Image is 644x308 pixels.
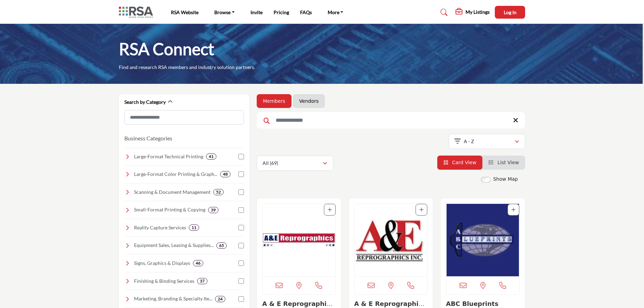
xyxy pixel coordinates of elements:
[263,204,336,276] img: A & E Reprographics - AZ
[134,242,214,249] h4: Equipment Sales, Leasing & Supplies: Equipment sales, leasing, service, and resale of plotters, s...
[257,112,525,129] input: Search Keyword
[355,204,428,276] a: Open Listing in new tab
[238,225,244,230] input: Select Reality Capture Services checkbox
[263,160,278,167] p: All (69)
[209,154,214,159] b: 41
[489,160,519,165] a: View List
[134,206,205,213] h4: Small-Format Printing & Copying: Professional printing for black and white and color document pri...
[220,171,231,177] div: 48 Results For Large-Format Color Printing & Graphics
[328,207,332,212] a: Add To List
[206,153,216,160] div: 41 Results For Large-Format Technical Printing
[211,208,216,212] b: 39
[238,207,244,213] input: Select Small-Format Printing & Copying checkbox
[124,134,172,142] button: Business Categories
[189,225,199,231] div: 11 Results For Reality Capture Services
[437,156,483,170] li: Card View
[446,300,520,308] h3: ABC Blueprints
[456,8,490,17] div: My Listings
[443,160,477,165] a: View Card
[262,300,336,308] h3: A & E Reprographics - AZ
[216,190,221,195] b: 52
[238,171,244,177] input: Select Large-Format Color Printing & Graphics checkbox
[493,176,518,183] label: Show Map
[238,243,244,248] input: Select Equipment Sales, Leasing & Supplies checkbox
[464,138,474,145] p: A - Z
[498,160,519,165] span: List View
[134,189,211,196] h4: Scanning & Document Management: Digital conversion, archiving, indexing, secure storage, and stre...
[238,260,244,266] input: Select Signs, Graphics & Displays checkbox
[208,207,218,213] div: 39 Results For Small-Format Printing & Copying
[419,207,423,212] a: Add To List
[124,110,244,125] input: Search Category
[355,204,428,276] img: A & E Reprographics, Inc. VA
[134,171,217,178] h4: Large-Format Color Printing & Graphics: Banners, posters, vehicle wraps, and presentation graphics.
[323,8,348,17] a: More
[124,99,166,106] h2: Search by Category
[446,204,519,276] img: ABC Blueprints
[119,7,156,18] img: Site Logo
[449,134,525,149] button: A - Z
[134,278,194,285] h4: Finishing & Binding Services: Laminating, binding, folding, trimming, and other finishing touches...
[299,98,318,105] a: Vendors
[263,98,285,105] a: Members
[213,189,224,195] div: 52 Results For Scanning & Document Management
[134,153,203,160] h4: Large-Format Technical Printing: High-quality printing for blueprints, construction and architect...
[193,260,203,266] div: 46 Results For Signs, Graphics & Displays
[196,261,201,266] b: 46
[134,224,186,231] h4: Reality Capture Services: Laser scanning, BIM modeling, photogrammetry, 3D scanning, and other ad...
[134,295,212,302] h4: Marketing, Branding & Specialty Items: Design and creative services, marketing support, and speci...
[466,9,490,15] h5: My Listings
[238,296,244,302] input: Select Marketing, Branding & Specialty Items checkbox
[274,9,289,15] a: Pricing
[119,38,214,60] h1: RSA Connect
[238,278,244,284] input: Select Finishing & Binding Services checkbox
[495,6,525,19] button: Log In
[134,260,190,267] h4: Signs, Graphics & Displays: Exterior/interior building signs, trade show booths, event displays, ...
[171,9,198,15] a: RSA Website
[119,64,255,71] p: Find and research RSA members and industry solution partners.
[238,154,244,159] input: Select Large-Format Technical Printing checkbox
[223,172,228,177] b: 48
[192,225,196,230] b: 11
[446,300,498,307] a: ABC Blueprints
[482,156,525,170] li: List View
[446,204,519,276] a: Open Listing in new tab
[511,207,515,212] a: Add To List
[219,243,224,248] b: 65
[354,300,428,308] h3: A & E Reprographics, Inc. VA
[238,189,244,195] input: Select Scanning & Document Management checkbox
[216,242,227,249] div: 65 Results For Equipment Sales, Leasing & Supplies
[215,296,225,302] div: 24 Results For Marketing, Branding & Specialty Items
[257,156,333,171] button: All (69)
[209,8,239,17] a: Browse
[200,279,205,284] b: 37
[300,9,312,15] a: FAQs
[434,7,452,18] a: Search
[218,297,223,301] b: 24
[197,278,207,284] div: 37 Results For Finishing & Binding Services
[251,9,263,15] a: Invite
[504,9,517,15] span: Log In
[263,204,336,276] a: Open Listing in new tab
[452,160,476,165] span: Card View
